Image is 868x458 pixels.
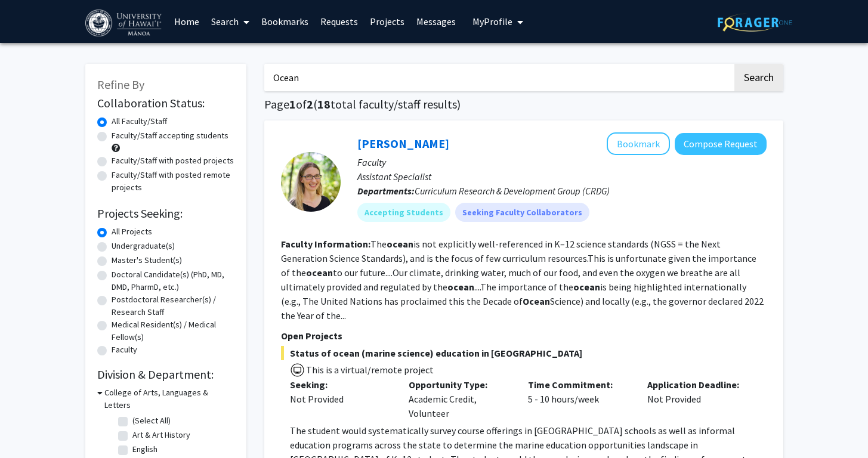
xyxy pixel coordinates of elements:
[264,97,783,112] h1: Page of ( total faculty/staff results)
[573,281,600,293] b: ocean
[205,1,255,42] a: Search
[281,238,764,321] fg-read-more: The is not explicitly well-referenced in K–12 science standards (NGSS = the Next Generation Scien...
[85,10,164,36] img: University of Hawaiʻi at Mānoa Logo
[409,377,510,392] p: Opportunity Type:
[112,293,234,318] label: Postdoctoral Researcher(s) / Research Staff
[97,77,144,92] span: Refine By
[523,295,550,307] b: Ocean
[447,281,474,293] b: ocean
[307,97,313,112] span: 2
[281,346,767,360] span: Status of ocean (marine science) education in [GEOGRAPHIC_DATA]
[519,377,638,420] div: 5 - 10 hours/week
[357,155,767,169] p: Faculty
[314,1,364,42] a: Requests
[364,1,410,42] a: Projects
[112,129,228,142] label: Faculty/Staff accepting students
[97,96,234,110] h2: Collaboration Status:
[638,377,758,420] div: Not Provided
[290,377,391,392] p: Seeking:
[132,429,190,441] label: Art & Art History
[675,133,767,155] button: Compose Request to Joanna Philippoff
[357,169,767,184] p: Assistant Specialist
[104,386,234,411] h3: College of Arts, Languages & Letters
[306,267,333,278] b: ocean
[281,238,370,250] b: Faculty Information:
[9,404,51,449] iframe: Chat
[400,377,519,420] div: Academic Credit, Volunteer
[317,97,330,112] span: 18
[734,64,783,91] button: Search
[255,1,314,42] a: Bookmarks
[647,377,749,392] p: Application Deadline:
[387,238,413,250] b: ocean
[264,64,733,91] input: Search Keywords
[112,254,182,267] label: Master's Student(s)
[132,414,171,427] label: (Select All)
[410,1,462,42] a: Messages
[528,377,629,392] p: Time Commitment:
[415,185,610,197] span: Curriculum Research & Development Group (CRDG)
[168,1,205,42] a: Home
[112,240,175,252] label: Undergraduate(s)
[112,225,152,238] label: All Projects
[472,16,512,27] span: My Profile
[357,185,415,197] b: Departments:
[305,364,434,376] span: This is a virtual/remote project
[289,97,296,112] span: 1
[455,203,589,222] mat-chip: Seeking Faculty Collaborators
[718,13,792,32] img: ForagerOne Logo
[112,318,234,343] label: Medical Resident(s) / Medical Fellow(s)
[112,169,234,194] label: Faculty/Staff with posted remote projects
[357,136,449,151] a: [PERSON_NAME]
[132,443,157,456] label: English
[112,154,234,167] label: Faculty/Staff with posted projects
[97,367,234,382] h2: Division & Department:
[97,206,234,221] h2: Projects Seeking:
[357,203,450,222] mat-chip: Accepting Students
[112,343,137,356] label: Faculty
[607,132,670,155] button: Add Joanna Philippoff to Bookmarks
[112,268,234,293] label: Doctoral Candidate(s) (PhD, MD, DMD, PharmD, etc.)
[281,329,767,343] p: Open Projects
[112,115,167,128] label: All Faculty/Staff
[290,392,391,406] div: Not Provided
